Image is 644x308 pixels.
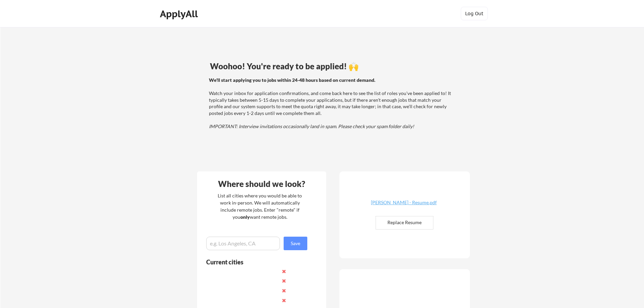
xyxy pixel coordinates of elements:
[206,237,280,250] input: e.g. Los Angeles, CA
[461,7,488,20] button: Log Out
[363,200,444,211] a: [PERSON_NAME] - Resume.pdf
[240,214,250,220] strong: only
[284,237,307,250] button: Save
[209,77,375,83] strong: We'll start applying you to jobs within 24-48 hours based on current demand.
[209,77,453,130] div: Watch your inbox for application confirmations, and come back here to see the list of roles you'v...
[213,192,306,220] div: List all cities where you would be able to work in-person. We will automatically include remote j...
[206,259,300,265] div: Current cities
[363,200,444,205] div: [PERSON_NAME] - Resume.pdf
[199,180,325,188] div: Where should we look?
[210,62,454,70] div: Woohoo! You're ready to be applied! 🙌
[160,8,200,20] div: ApplyAll
[209,123,414,129] em: IMPORTANT: Interview invitations occasionally land in spam. Please check your spam folder daily!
